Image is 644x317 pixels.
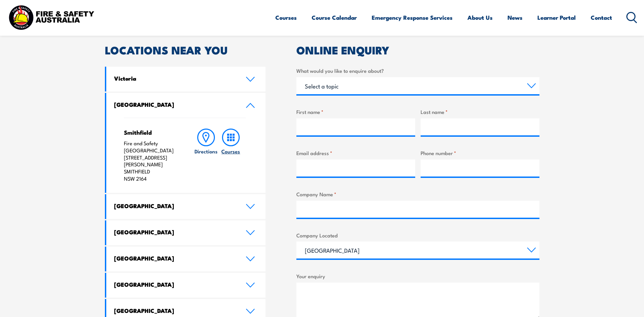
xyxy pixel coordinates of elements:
[124,129,181,136] h4: Smithfield
[296,149,415,157] label: Email address
[221,148,240,155] h6: Courses
[114,101,236,108] h4: [GEOGRAPHIC_DATA]
[194,129,218,182] a: Directions
[508,9,522,27] a: News
[296,272,539,280] label: Your enquiry
[296,190,539,198] label: Company Name
[296,45,539,54] h2: ONLINE ENQUIRY
[106,273,266,298] a: [GEOGRAPHIC_DATA]
[591,9,612,27] a: Contact
[106,220,266,245] a: [GEOGRAPHIC_DATA]
[296,231,539,239] label: Company Located
[114,202,236,210] h4: [GEOGRAPHIC_DATA]
[114,254,236,262] h4: [GEOGRAPHIC_DATA]
[467,9,493,27] a: About Us
[421,149,539,157] label: Phone number
[114,281,236,288] h4: [GEOGRAPHIC_DATA]
[106,194,266,219] a: [GEOGRAPHIC_DATA]
[106,93,266,118] a: [GEOGRAPHIC_DATA]
[421,108,539,116] label: Last name
[124,140,181,182] p: Fire and Safety [GEOGRAPHIC_DATA] [STREET_ADDRESS][PERSON_NAME] SMITHFIELD NSW 2164
[372,9,453,27] a: Emergency Response Services
[219,129,243,182] a: Courses
[312,9,357,27] a: Course Calendar
[275,9,297,27] a: Courses
[114,228,236,236] h4: [GEOGRAPHIC_DATA]
[106,67,266,91] a: Victoria
[537,9,576,27] a: Learner Portal
[114,307,236,314] h4: [GEOGRAPHIC_DATA]
[296,67,539,74] label: What would you like to enquire about?
[296,108,415,116] label: First name
[195,148,218,155] h6: Directions
[106,247,266,271] a: [GEOGRAPHIC_DATA]
[114,74,236,82] h4: Victoria
[105,45,266,54] h2: LOCATIONS NEAR YOU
